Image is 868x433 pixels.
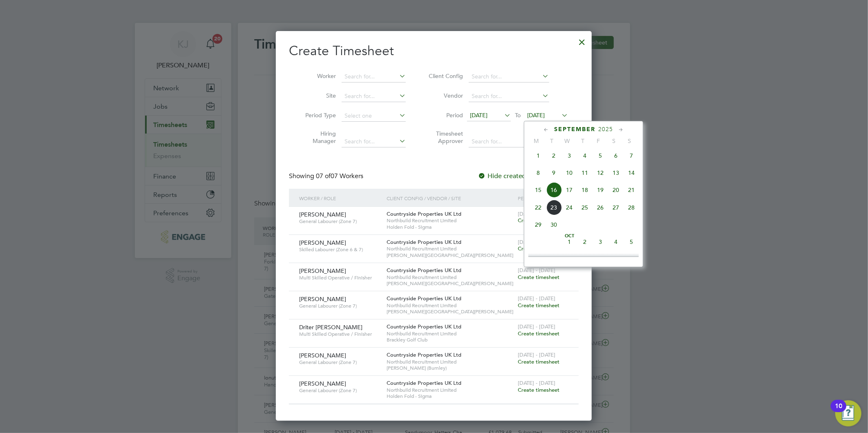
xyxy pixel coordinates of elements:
span: Northbuild Recruitment Limited [387,302,514,309]
span: 17 [562,182,577,198]
span: Create timesheet [518,386,559,393]
span: [DATE] - [DATE] [518,210,555,217]
span: T [575,137,591,145]
span: Create timesheet [518,274,559,281]
span: 2 [577,234,593,250]
span: Northbuild Recruitment Limited [387,274,514,281]
span: 9 [577,251,593,267]
span: [DATE] - [DATE] [518,295,555,302]
span: 7 [624,148,639,163]
span: Northbuild Recruitment Limited [387,217,514,224]
div: Period [516,189,570,208]
span: September [554,126,595,133]
input: Search for... [342,71,406,83]
button: Open Resource Center, 10 new notifications [835,400,861,426]
span: [DATE] [528,112,545,119]
span: Create timesheet [518,330,559,337]
span: Create timesheet [518,217,559,224]
span: Brackley Golf Club [387,337,514,343]
label: Timesheet Approver [426,130,463,145]
label: Worker [299,72,336,80]
span: 26 [593,200,608,215]
span: [DATE] - [DATE] [518,351,555,358]
div: Worker / Role [297,189,385,208]
span: 27 [608,200,624,215]
span: 12 [593,165,608,181]
span: 19 [593,182,608,198]
span: General Labourer (Zone 7) [299,303,380,309]
span: S [622,137,637,145]
input: Search for... [469,91,549,102]
span: 22 [530,200,546,215]
span: Create timesheet [518,302,559,309]
label: Hiring Manager [299,130,336,145]
span: 29 [530,217,546,232]
span: [PERSON_NAME][GEOGRAPHIC_DATA][PERSON_NAME] [387,280,514,287]
span: 11 [577,165,593,181]
input: Search for... [342,136,406,147]
span: 6 [608,148,624,163]
span: Countryside Properties UK Ltd [387,239,461,246]
span: 5 [624,234,639,250]
span: T [544,137,559,145]
span: 2 [546,148,562,163]
div: 10 [835,406,842,417]
span: 13 [608,165,624,181]
span: Multi Skilled Operative / Finisher [299,275,380,281]
span: 28 [624,200,639,215]
span: 12 [624,251,639,267]
input: Search for... [469,136,549,147]
span: General Labourer (Zone 7) [299,359,380,366]
span: Countryside Properties UK Ltd [387,210,461,217]
span: Holden Fold - Sigma [387,224,514,230]
span: 1 [562,234,577,250]
span: Northbuild Recruitment Limited [387,359,514,365]
span: 10 [593,251,608,267]
span: 7 [546,251,562,267]
span: Northbuild Recruitment Limited [387,330,514,337]
span: To [512,110,523,121]
span: Northbuild Recruitment Limited [387,387,514,393]
span: 11 [608,251,624,267]
span: 6 [530,251,546,267]
span: [PERSON_NAME] [299,267,346,275]
span: Countryside Properties UK Ltd [387,351,461,358]
span: [DATE] - [DATE] [518,323,555,330]
span: 24 [562,200,577,215]
span: 8 [562,251,577,267]
label: Client Config [426,72,463,80]
h2: Create Timesheet [289,42,579,60]
span: 20 [608,182,624,198]
span: 07 Workers [316,172,363,180]
span: Countryside Properties UK Ltd [387,323,461,330]
span: 21 [624,182,639,198]
span: 10 [562,165,577,181]
label: Period Type [299,112,336,119]
input: Select one [342,110,406,122]
span: Northbuild Recruitment Limited [387,246,514,252]
span: [PERSON_NAME][GEOGRAPHIC_DATA][PERSON_NAME] [387,252,514,259]
span: 1 [530,148,546,163]
span: [PERSON_NAME][GEOGRAPHIC_DATA][PERSON_NAME] [387,308,514,315]
span: Countryside Properties UK Ltd [387,295,461,302]
span: Create timesheet [518,358,559,365]
span: 4 [608,234,624,250]
span: [PERSON_NAME] [299,295,346,303]
span: Create timesheet [518,245,559,252]
span: Countryside Properties UK Ltd [387,379,461,386]
span: 3 [562,148,577,163]
span: 14 [624,165,639,181]
span: [PERSON_NAME] [299,352,346,359]
span: [PERSON_NAME] [299,239,346,246]
input: Search for... [469,71,549,83]
span: 07 of [316,172,331,180]
span: Holden Fold - Sigma [387,393,514,400]
span: General Labourer (Zone 7) [299,218,380,225]
span: Oct [562,234,577,238]
span: 18 [577,182,593,198]
span: [DATE] - [DATE] [518,267,555,274]
span: Driter [PERSON_NAME] [299,324,362,331]
input: Search for... [342,91,406,102]
span: 4 [577,148,593,163]
span: 23 [546,200,562,215]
